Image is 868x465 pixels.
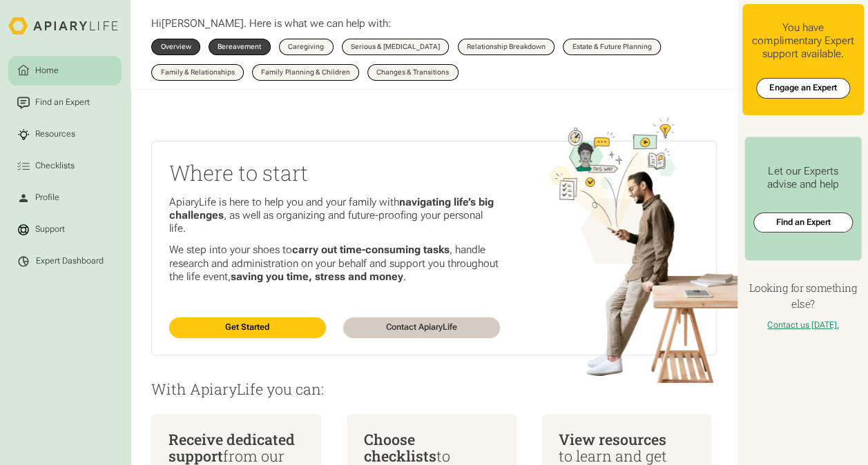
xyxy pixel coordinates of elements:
[169,317,326,338] a: Get Started
[33,224,67,236] div: Support
[288,43,324,50] div: Caregiving
[151,381,716,397] p: With ApiaryLife you can:
[563,39,661,55] a: Estate & Future Planning
[467,43,546,50] div: Relationship Breakdown
[756,78,850,99] a: Engage an Expert
[751,21,856,61] div: You have complimentary Expert support available.
[343,317,500,338] a: Contact ApiaryLife
[458,39,555,55] a: Relationship Breakdown
[33,128,77,141] div: Resources
[367,64,459,81] a: Changes & Transitions
[169,159,500,187] h2: Where to start
[169,196,500,236] p: ApiaryLife is here to help you and your family with , as well as organizing and future-proofing y...
[151,17,391,30] p: Hi . Here is what we can help with:
[209,39,271,55] a: Bereavement
[753,165,853,191] div: Let our Experts advise and help
[376,69,449,76] div: Changes & Transitions
[342,39,450,55] a: Serious & [MEDICAL_DATA]
[151,39,200,55] a: Overview
[36,256,104,266] div: Expert Dashboard
[33,160,77,172] div: Checklists
[33,64,61,77] div: Home
[33,97,92,109] div: Find an Expert
[261,69,349,76] div: Family Planning & Children
[8,56,122,86] a: Home
[231,270,403,283] strong: saving you time, stress and money
[33,192,61,204] div: Profile
[767,320,838,330] a: Contact us [DATE].
[218,43,261,50] div: Bereavement
[8,215,122,244] a: Support
[753,212,853,233] a: Find an Expert
[292,244,450,256] strong: carry out time-consuming tasks
[161,69,235,76] div: Family & Relationships
[742,280,864,312] h4: Looking for something else?
[559,429,666,449] span: View resources
[351,43,440,50] div: Serious & [MEDICAL_DATA]
[572,43,652,50] div: Estate & Future Planning
[252,64,359,81] a: Family Planning & Children
[279,39,334,55] a: Caregiving
[169,196,494,221] strong: navigating life’s big challenges
[162,17,244,30] span: [PERSON_NAME]
[151,64,244,81] a: Family & Relationships
[8,119,122,149] a: Resources
[8,88,122,117] a: Find an Expert
[169,244,500,284] p: We step into your shoes to , handle research and administration on your behalf and support you th...
[8,151,122,181] a: Checklists
[8,183,122,212] a: Profile
[8,246,122,276] a: Expert Dashboard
